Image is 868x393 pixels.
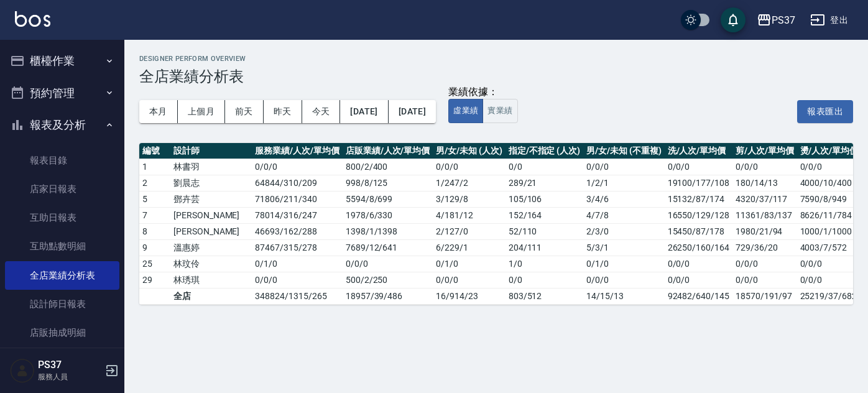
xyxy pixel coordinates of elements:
[389,100,436,123] button: [DATE]
[433,191,505,207] td: 3 / 129 / 8
[433,159,505,175] td: 0 / 0 / 0
[797,143,862,159] th: 燙/人次/單均價
[732,272,797,288] td: 0/0/0
[797,223,862,239] td: 1000/1/1000
[797,256,862,272] td: 0/0/0
[5,175,119,203] a: 店家日報表
[343,256,433,272] td: 0 / 0 / 0
[805,9,853,32] button: 登出
[343,288,433,304] td: 18957 / 39 / 486
[252,159,342,175] td: 0 / 0 / 0
[665,175,732,191] td: 19100/177/108
[583,272,664,288] td: 0 / 0 / 0
[170,159,252,175] td: 林書羽
[5,261,119,290] a: 全店業績分析表
[506,207,583,223] td: 152 / 164
[583,175,664,191] td: 1 / 2 / 1
[797,207,862,223] td: 8626/11/784
[139,100,178,123] button: 本月
[797,104,853,116] a: 報表匯出
[139,175,170,191] td: 2
[506,143,583,159] th: 指定/不指定 (人次)
[139,143,170,159] th: 編號
[343,143,433,159] th: 店販業績/人次/單均價
[665,207,732,223] td: 16550/129/128
[482,99,517,123] button: 實業績
[170,223,252,239] td: [PERSON_NAME]
[732,256,797,272] td: 0/0/0
[343,223,433,239] td: 1398 / 1 / 1398
[448,99,483,123] button: 虛業績
[732,239,797,256] td: 729/36/20
[506,159,583,175] td: 0 / 0
[732,288,797,304] td: 18570/191/97
[665,272,732,288] td: 0/0/0
[506,256,583,272] td: 1 / 0
[506,223,583,239] td: 52 / 110
[732,175,797,191] td: 180/14/13
[583,239,664,256] td: 5 / 3 / 1
[797,100,853,123] button: 報表匯出
[665,239,732,256] td: 26250/160/164
[343,191,433,207] td: 5594 / 8 / 699
[10,358,35,383] img: Person
[433,143,505,159] th: 男/女/未知 (人次)
[170,272,252,288] td: 林琇琪
[506,272,583,288] td: 0 / 0
[732,143,797,159] th: 剪/人次/單均價
[583,159,664,175] td: 0 / 0 / 0
[665,223,732,239] td: 15450/87/178
[252,256,342,272] td: 0 / 1 / 0
[797,159,862,175] td: 0/0/0
[583,223,664,239] td: 2 / 3 / 0
[797,272,862,288] td: 0/0/0
[343,207,433,223] td: 1978 / 6 / 330
[252,223,342,239] td: 46693 / 162 / 288
[343,272,433,288] td: 500 / 2 / 250
[772,12,795,28] div: PS37
[252,191,342,207] td: 71806 / 211 / 340
[38,371,101,382] p: 服務人員
[15,11,50,27] img: Logo
[433,223,505,239] td: 2 / 127 / 0
[139,223,170,239] td: 8
[732,191,797,207] td: 4320/37/117
[665,256,732,272] td: 0/0/0
[5,203,119,232] a: 互助日報表
[433,207,505,223] td: 4 / 181 / 12
[797,239,862,256] td: 4003/7/572
[139,272,170,288] td: 29
[506,175,583,191] td: 289 / 21
[5,77,119,109] button: 預約管理
[583,207,664,223] td: 4 / 7 / 8
[433,175,505,191] td: 1 / 247 / 2
[5,45,119,77] button: 櫃檯作業
[170,207,252,223] td: [PERSON_NAME]
[5,109,119,141] button: 報表及分析
[583,191,664,207] td: 3 / 4 / 6
[252,288,342,304] td: 348824 / 1315 / 265
[343,175,433,191] td: 998 / 8 / 125
[139,239,170,256] td: 9
[5,318,119,347] a: 店販抽成明細
[252,239,342,256] td: 87467 / 315 / 278
[448,86,517,99] div: 業績依據：
[5,232,119,261] a: 互助點數明細
[433,256,505,272] td: 0 / 1 / 0
[797,175,862,191] td: 4000/10/400
[732,159,797,175] td: 0/0/0
[170,256,252,272] td: 林玟伶
[583,143,664,159] th: 男/女/未知 (不重複)
[721,7,746,32] button: save
[252,143,342,159] th: 服務業績/人次/單均價
[170,288,252,304] td: 全店
[264,100,302,123] button: 昨天
[665,143,732,159] th: 洗/人次/單均價
[732,223,797,239] td: 1980/21/94
[139,68,853,85] h3: 全店業績分析表
[583,256,664,272] td: 0 / 1 / 0
[170,175,252,191] td: 劉晨志
[252,272,342,288] td: 0 / 0 / 0
[732,207,797,223] td: 11361/83/137
[583,288,664,304] td: 14 / 15 / 13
